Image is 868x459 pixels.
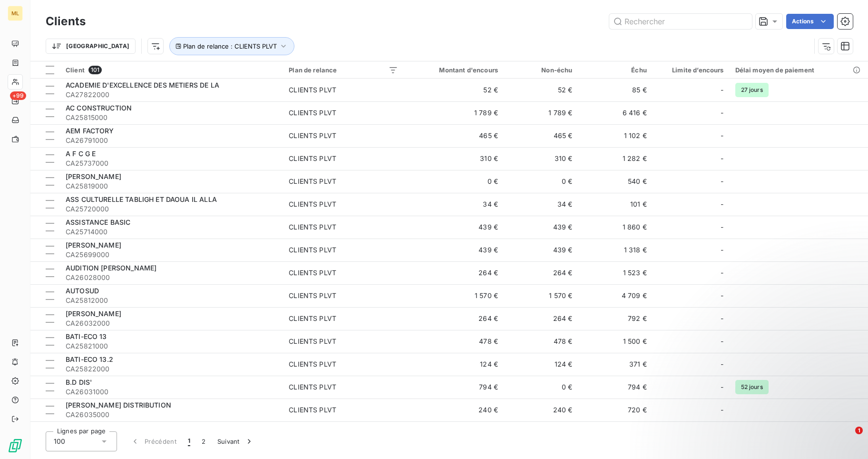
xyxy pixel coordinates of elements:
td: 720 € [578,399,652,421]
div: CLIENTS PLVT [289,337,336,346]
span: - [721,154,723,163]
span: BATI-ECO 13 [66,332,107,340]
span: CA26791000 [66,136,277,145]
td: 1 860 € [578,216,652,239]
td: 1 282 € [578,147,652,170]
div: CLIENTS PLVT [289,222,336,232]
div: Montant d'encours [410,66,498,74]
span: 27 jours [735,83,769,97]
span: ACADEMIE D'EXCELLENCE DES METIERS DE LA [66,81,219,89]
td: 1 102 € [578,124,652,147]
td: 794 € [404,376,504,399]
span: AUTOSUD [66,287,99,295]
td: 540 € [578,170,652,193]
td: 439 € [404,216,504,239]
td: 264 € [504,307,578,330]
td: 1 570 € [404,284,504,307]
div: Limite d’encours [658,66,724,74]
td: 371 € [578,353,652,376]
div: CLIENTS PLVT [289,131,336,140]
span: 100 [54,437,65,446]
span: CA25812000 [66,296,277,305]
div: CLIENTS PLVT [289,200,336,209]
span: +99 [10,91,26,100]
span: - [721,314,723,323]
span: CA25699000 [66,250,277,259]
span: CA27822000 [66,90,277,100]
span: - [721,337,723,346]
td: 101 € [578,193,652,216]
div: Délai moyen de paiement [735,66,862,74]
div: CLIENTS PLVT [289,268,336,278]
td: 439 € [504,239,578,261]
span: - [721,359,723,369]
span: - [721,268,723,278]
span: CA25821000 [66,341,277,351]
span: AUDITION [PERSON_NAME] [66,264,156,272]
td: 4 709 € [578,284,652,307]
div: CLIENTS PLVT [289,405,336,415]
span: CA26032000 [66,319,277,328]
div: CLIENTS PLVT [289,177,336,186]
span: - [721,177,723,186]
span: 1 [855,427,863,434]
span: [PERSON_NAME] DISTRIBUTION [66,401,171,409]
img: Logo LeanPay [8,438,23,453]
td: 478 € [504,330,578,353]
span: AC CONSTRUCTION [66,104,132,112]
button: [GEOGRAPHIC_DATA] [46,39,136,54]
span: - [721,131,723,140]
span: [PERSON_NAME] [66,172,121,180]
span: ASS CULTURELLE TABLIGH ET DAOUA IL ALLA [66,195,217,203]
span: - [721,245,723,255]
span: ASSISTANCE BASIC [66,218,130,226]
td: 504 € [578,421,652,444]
td: 264 € [404,307,504,330]
td: 1 318 € [578,239,652,261]
button: Précédent [125,431,182,451]
span: CA26028000 [66,273,277,282]
td: 34 € [404,193,504,216]
span: CA25819000 [66,181,277,191]
div: CLIENTS PLVT [289,291,336,300]
span: - [721,85,723,95]
td: 0 € [504,376,578,399]
td: 168 € [504,421,578,444]
td: 439 € [504,216,578,239]
span: B.D DIS' [66,378,92,386]
td: 0 € [504,170,578,193]
td: 264 € [504,261,578,284]
td: 52 € [504,79,578,101]
span: 1 [188,437,190,446]
span: BATI-ECO 13.2 [66,355,113,363]
td: 85 € [578,79,652,101]
div: CLIENTS PLVT [289,108,336,118]
td: 0 € [404,170,504,193]
td: 34 € [504,193,578,216]
span: 101 [88,66,102,74]
span: CA25714000 [66,227,277,237]
div: Plan de relance [289,66,398,74]
span: Client [66,66,85,74]
td: 264 € [404,261,504,284]
td: 240 € [404,399,504,421]
span: CA26031000 [66,387,277,397]
span: CA25815000 [66,113,277,122]
span: Plan de relance : CLIENTS PLVT [183,42,277,50]
span: CA26035000 [66,410,277,419]
span: CA25720000 [66,204,277,214]
td: 124 € [504,353,578,376]
span: - [721,108,723,118]
div: Non-échu [509,66,572,74]
td: 439 € [404,239,504,261]
td: 52 € [404,79,504,101]
button: Actions [786,14,834,29]
td: 478 € [404,330,504,353]
iframe: Intercom live chat [836,427,858,449]
td: 310 € [504,147,578,170]
h3: Clients [46,13,86,30]
button: Plan de relance : CLIENTS PLVT [169,37,294,55]
td: 1 523 € [578,261,652,284]
button: Suivant [212,431,260,451]
td: 1 500 € [578,330,652,353]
